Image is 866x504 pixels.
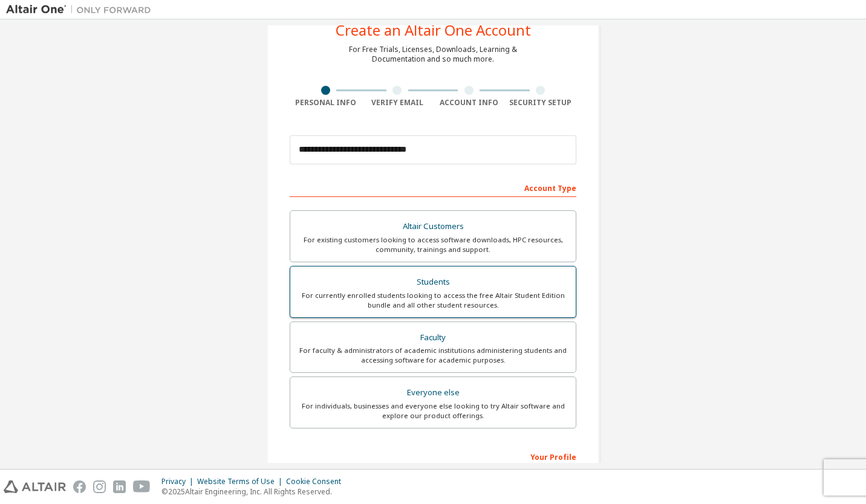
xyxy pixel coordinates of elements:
[433,98,505,108] div: Account Info
[290,178,576,197] div: Account Type
[298,235,568,254] div: For existing customers looking to access software downloads, HPC resources, community, trainings ...
[298,291,568,310] div: For currently enrolled students looking to access the free Altair Student Edition bundle and all ...
[362,98,434,108] div: Verify Email
[290,98,362,108] div: Personal Info
[298,329,568,346] div: Faculty
[349,45,517,64] div: For Free Trials, Licenses, Downloads, Learning & Documentation and so much more.
[336,23,531,37] div: Create an Altair One Account
[161,486,348,497] p: © 2025 Altair Engineering, Inc. All Rights Reserved.
[93,480,106,493] img: instagram.svg
[298,218,568,235] div: Altair Customers
[298,346,568,365] div: For faculty & administrators of academic institutions administering students and accessing softwa...
[161,477,197,486] div: Privacy
[505,98,577,108] div: Security Setup
[290,447,576,466] div: Your Profile
[197,477,286,486] div: Website Terms of Use
[6,4,157,16] img: Altair One
[298,401,568,421] div: For individuals, businesses and everyone else looking to try Altair software and explore our prod...
[298,384,568,401] div: Everyone else
[113,480,126,493] img: linkedin.svg
[298,274,568,291] div: Students
[286,477,348,486] div: Cookie Consent
[133,480,151,493] img: youtube.svg
[73,480,86,493] img: facebook.svg
[4,480,66,493] img: altair_logo.svg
